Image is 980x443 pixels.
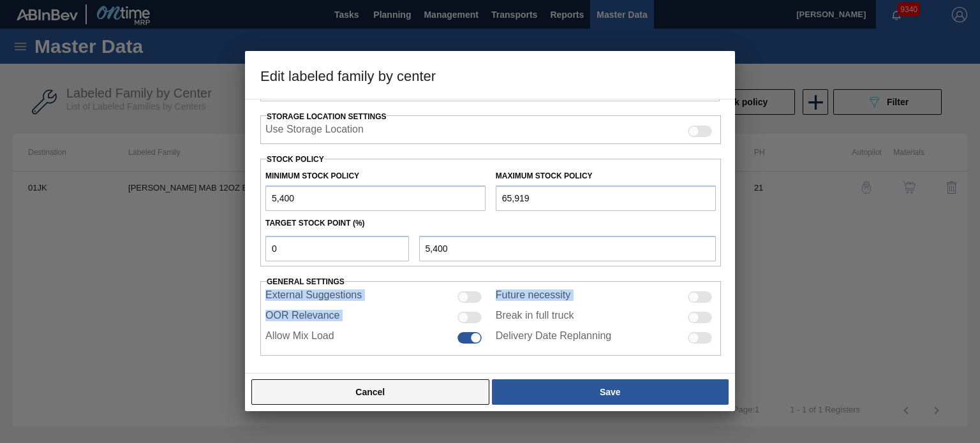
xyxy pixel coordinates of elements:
label: When enabled, the system will display stocks from different storage locations. [265,124,364,139]
label: Allow Mix Load [265,330,334,345]
span: Storage Location Settings [267,112,387,121]
label: Future necessity [496,289,570,305]
button: Cancel [251,379,489,405]
label: OOR Relevance [265,310,340,325]
label: Minimum Stock Policy [265,171,359,180]
h3: Edit labeled family by center [245,51,735,99]
label: External Suggestions [265,289,362,305]
label: Break in full truck [496,310,574,325]
span: General settings [267,277,345,286]
label: Delivery Date Replanning [496,330,611,345]
label: Maximum Stock Policy [496,171,593,180]
label: Stock Policy [267,155,324,164]
label: Target Stock Point (%) [265,219,365,228]
button: Save [492,379,729,405]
